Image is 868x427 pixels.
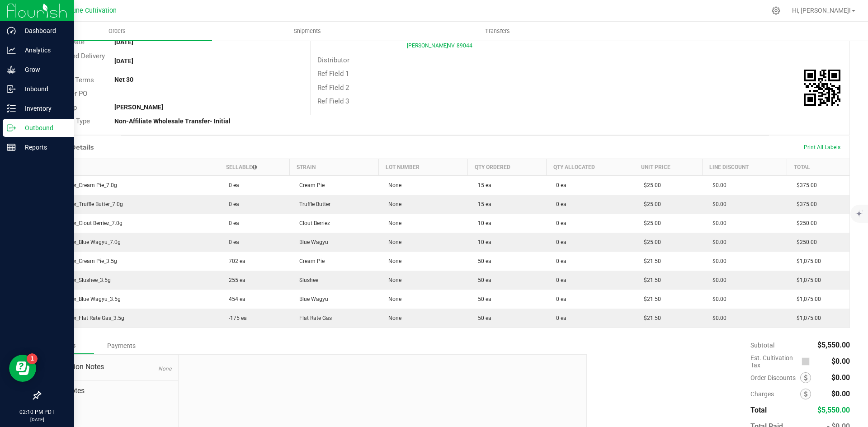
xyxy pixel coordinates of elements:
[792,201,817,207] span: $375.00
[473,277,491,283] span: 50 ea
[7,143,16,152] inline-svg: Reports
[295,258,325,264] span: Cream Pie
[446,42,447,49] span: ,
[447,42,455,49] span: NV
[770,6,782,15] div: Manage settings
[384,258,401,264] span: None
[224,315,247,321] span: -175 ea
[473,27,522,35] span: Transfers
[317,97,349,105] span: Ref Field 3
[41,159,219,175] th: Item
[295,220,330,226] span: Clout Berriez
[295,239,328,245] span: Blue Wagyu
[158,366,171,372] span: None
[639,220,661,226] span: $25.00
[708,258,726,264] span: $0.00
[804,144,840,150] span: Print All Labels
[552,315,566,321] span: 0 ea
[708,315,726,321] span: $0.00
[552,277,566,283] span: 0 ea
[552,239,566,245] span: 0 ea
[804,70,840,106] img: Scan me!
[16,84,70,94] p: Inbound
[787,159,849,175] th: Total
[114,117,231,125] strong: Non-Affiliate Wholesale Transfer- Initial
[384,182,401,188] span: None
[750,390,800,398] span: Charges
[473,201,491,207] span: 15 ea
[639,315,661,321] span: $21.50
[378,159,467,175] th: Lot Number
[47,52,105,70] span: Requested Delivery Date
[639,277,661,283] span: $21.50
[473,296,491,302] span: 50 ea
[16,122,70,133] p: Outbound
[16,64,70,75] p: Grow
[46,296,121,302] span: CK_Flower_Blue Wagyu_3.5g
[46,220,123,226] span: CK_Flower_Clout Berriez_7.0g
[384,220,401,226] span: None
[384,201,401,207] span: None
[114,76,133,83] strong: Net 30
[750,342,774,349] span: Subtotal
[750,374,800,381] span: Order Discounts
[792,296,821,302] span: $1,075.00
[817,406,850,414] span: $5,550.00
[46,315,124,321] span: CK_Flower_Flat Rate Gas_3.5g
[831,373,850,382] span: $0.00
[708,239,726,245] span: $0.00
[22,22,212,41] a: Orders
[708,277,726,283] span: $0.00
[792,239,817,245] span: $250.00
[7,123,16,132] inline-svg: Outbound
[224,258,245,264] span: 702 ea
[46,239,121,245] span: CK_Flower_Blue Wagyu_7.0g
[402,22,593,41] a: Transfers
[639,182,661,188] span: $25.00
[295,296,328,302] span: Blue Wagyu
[7,104,16,113] inline-svg: Inventory
[473,220,491,226] span: 10 ea
[224,182,239,188] span: 0 ea
[552,182,566,188] span: 0 ea
[634,159,702,175] th: Unit Price
[457,42,472,49] span: 89044
[16,25,70,36] p: Dashboard
[639,201,661,207] span: $25.00
[552,296,566,302] span: 0 ea
[96,27,138,35] span: Orders
[317,84,349,92] span: Ref Field 2
[295,182,325,188] span: Cream Pie
[639,239,661,245] span: $25.00
[9,355,36,382] iframe: Resource center
[4,416,70,423] p: [DATE]
[708,182,726,188] span: $0.00
[295,277,318,283] span: Slushee
[792,277,821,283] span: $1,075.00
[27,353,38,364] iframe: Resource center unread badge
[384,315,401,321] span: None
[46,182,117,188] span: CK_Flower_Cream Pie_7.0g
[47,385,171,396] span: Order Notes
[114,103,163,111] strong: [PERSON_NAME]
[7,46,16,55] inline-svg: Analytics
[46,201,123,207] span: CK_Flower_Truffle Butter_7.0g
[7,84,16,94] inline-svg: Inbound
[295,201,330,207] span: Truffle Butter
[384,239,401,245] span: None
[7,26,16,35] inline-svg: Dashboard
[384,277,401,283] span: None
[792,182,817,188] span: $375.00
[46,258,117,264] span: CK_Flower_Cream Pie_3.5g
[212,22,402,41] a: Shipments
[282,27,333,35] span: Shipments
[224,277,245,283] span: 255 ea
[817,341,850,349] span: $5,550.00
[68,7,117,14] span: Dune Cultivation
[7,65,16,74] inline-svg: Grow
[792,7,851,14] span: Hi, [PERSON_NAME]!
[317,70,349,78] span: Ref Field 1
[317,56,349,64] span: Distributor
[546,159,634,175] th: Qty Allocated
